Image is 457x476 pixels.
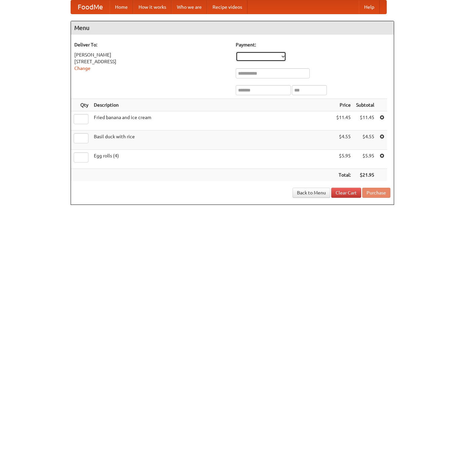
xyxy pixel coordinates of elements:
[334,169,353,181] th: Total:
[74,51,229,58] div: [PERSON_NAME]
[359,0,380,14] a: Help
[334,99,353,111] th: Price
[353,99,377,111] th: Subtotal
[91,131,334,150] td: Basil duck with rice
[207,0,247,14] a: Recipe videos
[74,58,229,65] div: [STREET_ADDRESS]
[71,21,394,35] h4: Menu
[91,99,334,111] th: Description
[110,0,133,14] a: Home
[91,111,334,131] td: Fried banana and ice cream
[362,188,390,198] button: Purchase
[91,150,334,169] td: Egg rolls (4)
[353,150,377,169] td: $5.95
[334,111,353,131] td: $11.45
[74,66,90,71] a: Change
[353,169,377,181] th: $21.95
[331,188,361,198] a: Clear Cart
[334,131,353,150] td: $4.55
[353,111,377,131] td: $11.45
[74,41,229,48] h5: Deliver To:
[172,0,207,14] a: Who we are
[133,0,172,14] a: How it works
[334,150,353,169] td: $5.95
[236,41,390,48] h5: Payment:
[353,131,377,150] td: $4.55
[71,0,110,14] a: FoodMe
[71,99,91,111] th: Qty
[293,188,330,198] a: Back to Menu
